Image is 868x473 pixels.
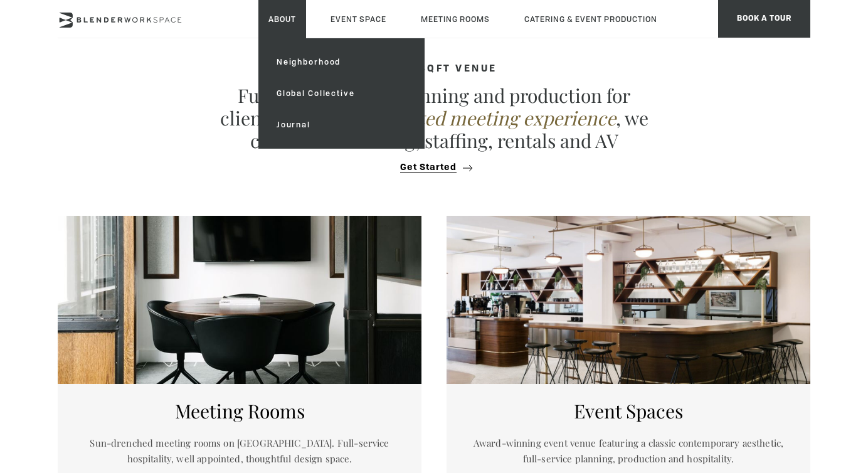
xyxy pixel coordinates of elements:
[267,46,416,78] a: Neighborhood
[214,84,654,152] p: Full-service event planning and production for client's seeking , we coordinate catering, staffin...
[267,109,416,141] a: Journal
[349,105,616,130] em: an elevated meeting experience
[465,400,791,422] h5: Event Spaces
[267,78,416,109] a: Global Collective
[805,413,868,473] iframe: Chat Widget
[58,64,810,75] h4: 15,000 sqft venue
[77,400,403,422] h5: Meeting Rooms
[396,162,472,173] button: Get Started
[400,163,457,173] span: Get Started
[465,435,791,467] p: Award-winning event venue featuring a classic contemporary aesthetic, full-service planning, prod...
[77,435,403,467] p: Sun-drenched meeting rooms on [GEOGRAPHIC_DATA]. Full-service hospitality, well appointed, though...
